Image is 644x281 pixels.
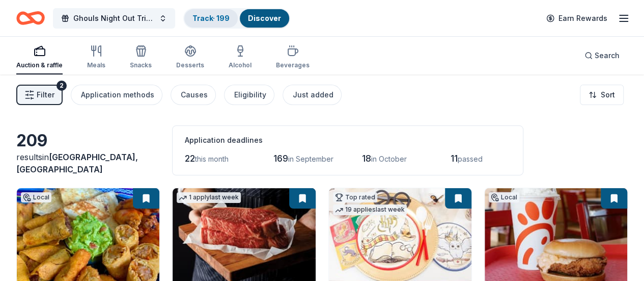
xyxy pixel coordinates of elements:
div: Alcohol [229,61,251,69]
a: Discover [248,14,281,22]
span: passed [458,155,483,163]
div: results [16,151,160,175]
span: [GEOGRAPHIC_DATA], [GEOGRAPHIC_DATA] [16,152,138,174]
button: Sort [580,85,624,105]
a: Track· 199 [192,14,230,22]
div: 209 [16,131,160,151]
a: Earn Rewards [540,9,613,28]
span: Sort [601,89,615,101]
div: Local [21,192,51,202]
span: in October [371,155,407,163]
span: Filter [37,89,54,101]
button: Eligibility [224,85,274,105]
div: Eligibility [234,89,266,101]
button: Search [576,45,628,66]
button: Ghouls Night Out Tricky Tray [53,8,175,29]
span: 169 [273,153,288,164]
div: Beverages [276,61,310,69]
div: Top rated [333,192,377,202]
div: 1 apply last week [177,192,241,203]
div: Snacks [130,61,152,69]
div: Auction & raffle [16,61,63,69]
button: Causes [171,85,216,105]
span: Search [595,49,620,62]
span: this month [195,155,229,163]
div: Just added [293,89,333,101]
div: Application deadlines [185,134,511,146]
div: Causes [181,89,208,101]
button: Track· 199Discover [183,8,290,29]
button: Auction & raffle [16,41,63,74]
span: 22 [185,153,195,164]
button: Beverages [276,41,310,74]
button: Filter2 [16,85,63,105]
button: Alcohol [229,41,251,74]
button: Snacks [130,41,152,74]
div: Local [489,192,519,202]
button: Just added [283,85,342,105]
button: Desserts [176,41,204,74]
span: in September [288,155,333,163]
div: Meals [87,61,105,69]
button: Application methods [71,85,162,105]
span: 18 [362,153,371,164]
span: Ghouls Night Out Tricky Tray [73,12,155,24]
span: 11 [451,153,458,164]
div: 2 [57,81,67,91]
div: 19 applies last week [333,205,407,215]
div: Application methods [81,89,154,101]
span: in [16,152,138,174]
a: Home [16,6,45,30]
button: Meals [87,41,105,74]
div: Desserts [176,61,204,69]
